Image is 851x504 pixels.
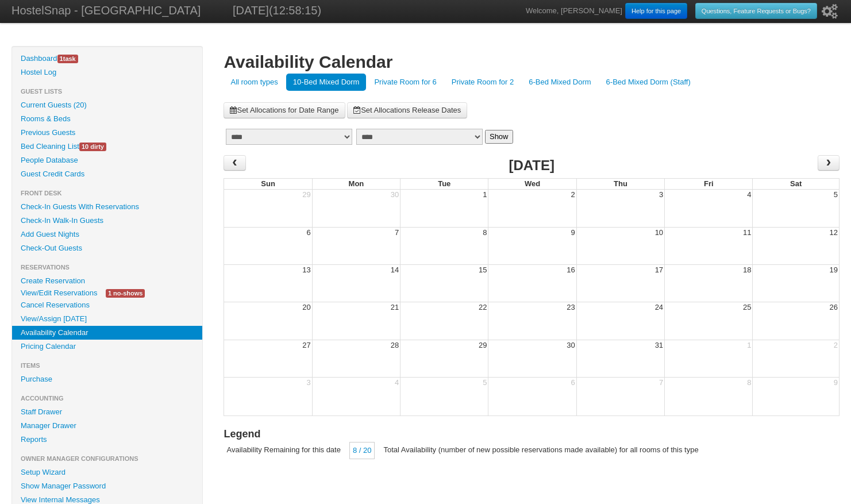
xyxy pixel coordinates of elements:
[565,340,576,351] div: 30
[230,154,240,171] span: ‹
[224,178,311,190] th: Sun
[12,298,202,312] a: Cancel Reservations
[695,3,817,19] a: Questions, Feature Requests or Bugs?
[12,419,202,433] a: Manager Drawer
[224,52,840,72] h1: Availability Calendar
[654,302,664,313] div: 24
[829,265,839,275] div: 19
[394,378,400,388] div: 4
[625,3,687,19] a: Help for this page
[390,302,400,313] div: 21
[306,228,312,238] div: 6
[349,442,375,459] div: 8 / 20
[12,126,202,140] a: Previous Guests
[390,265,400,275] div: 14
[12,405,202,419] a: Staff Drawer
[301,265,311,275] div: 13
[658,378,664,388] div: 7
[12,214,202,228] a: Check-In Walk-In Guests
[312,178,400,190] th: Mon
[654,228,664,238] div: 10
[394,228,400,238] div: 7
[306,378,312,388] div: 3
[746,340,752,351] div: 1
[12,84,202,98] li: Guest Lists
[12,167,202,181] a: Guest Credit Cards
[12,287,106,299] a: View/Edit Reservations
[60,55,63,62] span: 1
[301,302,311,313] div: 20
[509,155,555,176] h2: [DATE]
[746,190,752,200] div: 4
[301,340,311,351] div: 27
[478,302,488,313] div: 22
[658,190,664,200] div: 3
[12,228,202,241] a: Add Guest Nights
[390,340,400,351] div: 28
[570,228,576,238] div: 9
[347,102,467,118] a: Set Allocations Release Dates
[79,143,106,151] span: 10 dirty
[12,391,202,405] li: Accounting
[570,378,576,388] div: 6
[742,302,752,313] div: 25
[106,289,145,298] span: 1 no-shows
[833,190,839,200] div: 5
[224,442,343,458] div: Availability Remaining for this date
[12,452,202,465] li: Owner Manager Configurations
[12,186,202,200] li: Front Desk
[485,130,513,144] button: Show
[390,190,400,200] div: 30
[224,426,840,442] h3: Legend
[286,74,367,91] a: 10-Bed Mixed Dorm
[57,55,78,63] span: task
[224,102,345,118] a: Set Allocations for Date Range
[12,433,202,447] a: Reports
[12,66,202,79] a: Hostel Log
[269,4,321,17] span: (12:58:15)
[12,340,202,353] a: Pricing Calendar
[746,378,752,388] div: 8
[654,265,664,275] div: 17
[565,265,576,275] div: 16
[824,154,833,171] span: ›
[12,465,202,479] a: Setup Wizard
[12,98,202,112] a: Current Guests (20)
[301,190,311,200] div: 29
[12,200,202,214] a: Check-In Guests With Reservations
[482,228,488,238] div: 8
[742,265,752,275] div: 18
[12,479,202,493] a: Show Manager Password
[565,302,576,313] div: 23
[742,228,752,238] div: 11
[482,190,488,200] div: 1
[478,265,488,275] div: 15
[570,190,576,200] div: 2
[400,178,488,190] th: Tue
[654,340,664,351] div: 31
[12,359,202,372] li: Items
[224,74,284,91] a: All room types
[12,140,202,153] a: Bed Cleaning List10 dirty
[833,340,839,351] div: 2
[12,312,202,326] a: View/Assign [DATE]
[664,178,752,190] th: Fri
[488,178,576,190] th: Wed
[12,52,202,66] a: Dashboard1task
[12,274,202,288] a: Create Reservation
[482,378,488,388] div: 5
[12,326,202,340] a: Availability Calendar
[12,153,202,167] a: People Database
[12,112,202,126] a: Rooms & Beds
[829,302,839,313] div: 26
[822,4,838,19] i: Setup Wizard
[522,74,598,91] a: 6-Bed Mixed Dorm
[752,178,840,190] th: Sat
[478,340,488,351] div: 29
[12,241,202,255] a: Check-Out Guests
[829,228,839,238] div: 12
[97,287,153,299] a: 1 no-shows
[367,74,443,91] a: Private Room for 6
[576,178,664,190] th: Thu
[12,260,202,274] li: Reservations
